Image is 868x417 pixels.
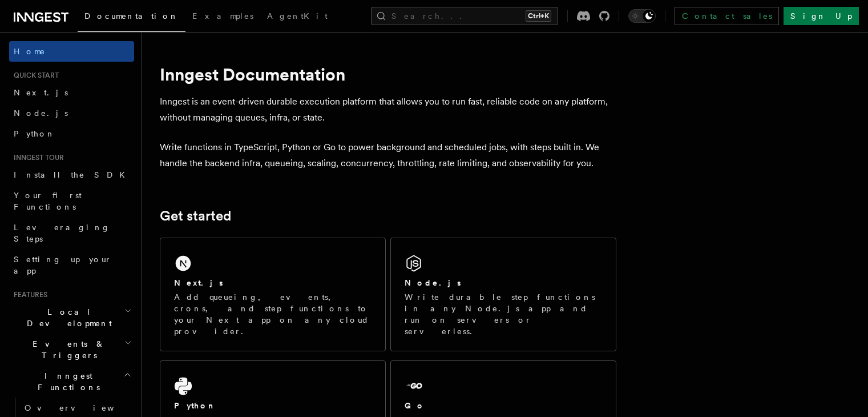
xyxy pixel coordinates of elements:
[9,123,134,144] a: Python
[14,109,68,118] span: Node.js
[9,165,134,185] a: Install the SDK
[174,400,216,411] h2: Python
[405,277,461,288] h2: Node.js
[78,3,185,32] a: Documentation
[9,370,123,393] span: Inngest Functions
[526,10,551,22] kbd: Ctrl+K
[160,94,616,126] p: Inngest is an event-driven durable execution platform that allows you to run fast, reliable code ...
[185,3,260,31] a: Examples
[9,41,134,62] a: Home
[9,334,134,366] button: Events & Triggers
[25,403,142,412] span: Overview
[9,249,134,281] a: Setting up your app
[9,306,124,329] span: Local Development
[9,71,59,80] span: Quick start
[267,11,328,21] span: AgentKit
[9,153,64,162] span: Inngest tour
[260,3,334,31] a: AgentKit
[9,302,134,334] button: Local Development
[14,170,132,179] span: Install the SDK
[371,7,558,25] button: Search...Ctrl+K
[628,9,656,23] button: Toggle dark mode
[160,208,231,224] a: Get started
[9,103,134,123] a: Node.js
[160,139,616,171] p: Write functions in TypeScript, Python or Go to power background and scheduled jobs, with steps bu...
[192,11,253,21] span: Examples
[405,400,425,411] h2: Go
[14,191,82,211] span: Your first Functions
[405,291,602,337] p: Write durable step functions in any Node.js app and run on servers or serverless.
[390,238,616,351] a: Node.jsWrite durable step functions in any Node.js app and run on servers or serverless.
[9,82,134,103] a: Next.js
[675,7,779,25] a: Contact sales
[14,46,46,57] span: Home
[784,7,859,25] a: Sign Up
[14,255,112,275] span: Setting up your app
[14,223,110,243] span: Leveraging Steps
[9,217,134,249] a: Leveraging Steps
[14,88,68,97] span: Next.js
[174,291,372,337] p: Add queueing, events, crons, and step functions to your Next app on any cloud provider.
[9,338,124,361] span: Events & Triggers
[160,238,386,351] a: Next.jsAdd queueing, events, crons, and step functions to your Next app on any cloud provider.
[9,366,134,398] button: Inngest Functions
[9,185,134,217] a: Your first Functions
[174,277,223,288] h2: Next.js
[160,64,616,85] h1: Inngest Documentation
[14,129,55,138] span: Python
[84,11,179,21] span: Documentation
[9,290,47,299] span: Features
